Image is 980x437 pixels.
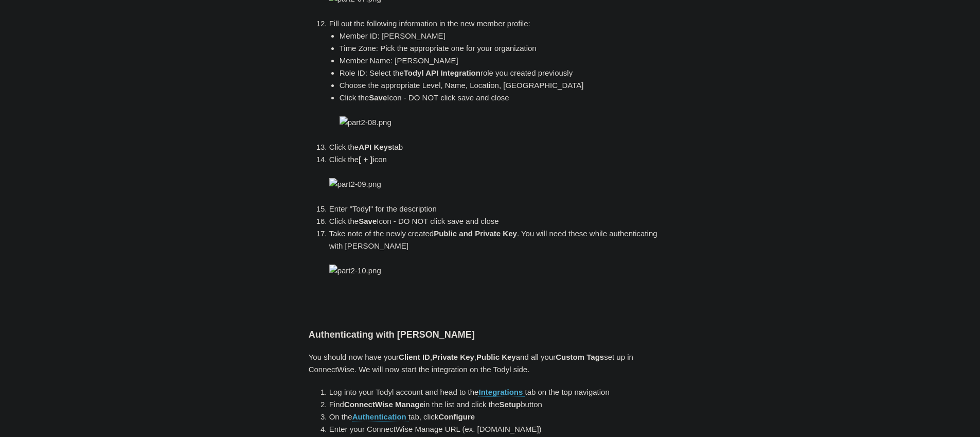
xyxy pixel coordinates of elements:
[329,153,672,203] li: Click the icon
[340,30,672,42] li: Member ID: [PERSON_NAME]
[369,93,387,102] strong: Save
[476,353,516,361] strong: Public Key
[500,400,521,409] strong: Setup
[344,400,424,409] strong: ConnectWise Manage
[329,398,672,411] li: Find in the list and click the button
[399,353,430,361] strong: Client ID
[404,68,480,77] strong: Todyl API Integration
[329,203,672,215] li: Enter "Todyl" for the description
[438,412,475,421] strong: Configure
[478,388,523,396] strong: Integrations
[359,155,372,164] strong: [ + ]
[329,386,672,398] li: Log into your Todyl account and head to the tab on the top navigation
[329,215,672,228] li: Click the Icon - DO NOT click save and close
[309,351,672,376] p: You should now have your , , and all your set up in ConnectWise. We will now start the integratio...
[329,18,672,141] li: Fill out the following information in the new member profile:
[340,55,672,67] li: Member Name: [PERSON_NAME]
[434,229,517,238] strong: Public and Private Key
[340,116,391,129] img: part2-08.png
[329,265,381,277] img: part2-10.png
[359,217,377,225] strong: Save
[329,228,672,277] li: Take note of the newly created . You will need these while authenticating with [PERSON_NAME]
[329,411,672,423] li: On the tab, click
[340,92,672,141] li: Click the Icon - DO NOT click save and close
[340,67,672,79] li: Role ID: Select the role you created previously
[309,327,672,342] h3: Authenticating with [PERSON_NAME]
[329,423,672,435] li: Enter your ConnectWise Manage URL (ex. [DOMAIN_NAME])
[556,353,604,361] strong: Custom Tags
[340,79,672,92] li: Choose the appropriate Level, Name, Location, [GEOGRAPHIC_DATA]
[329,178,381,190] img: part2-09.png
[329,141,672,153] li: Click the tab
[340,42,672,55] li: Time Zone: Pick the appropriate one for your organization
[478,388,525,397] a: Integrations
[432,353,474,361] strong: Private Key
[359,143,392,151] strong: API Keys
[352,412,406,421] strong: Authentication
[352,412,408,422] a: Authentication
